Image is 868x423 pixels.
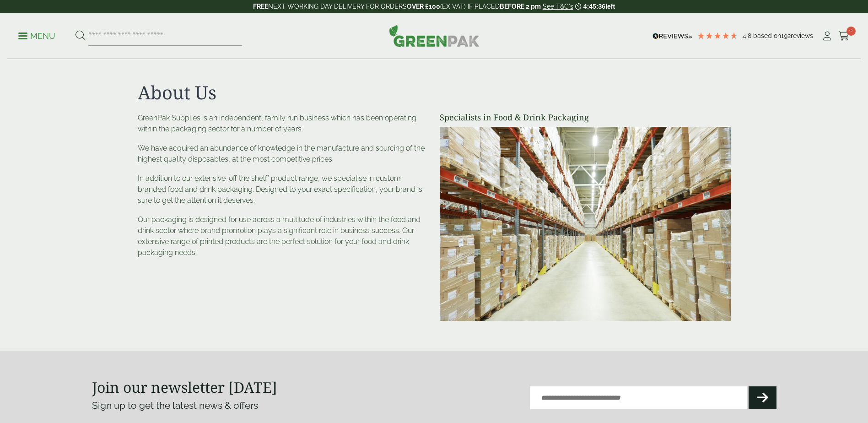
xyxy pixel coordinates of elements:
img: REVIEWS.io [652,33,692,39]
p: Menu [18,31,55,42]
p: We have acquired an abundance of knowledge in the manufacture and sourcing of the highest quality... [138,143,429,165]
span: 4.8 [743,32,753,39]
span: 4:45:36 [583,3,605,10]
span: left [605,3,615,10]
p: In addition to our extensive ‘off the shelf’ product range, we specialise in custom branded food ... [138,173,429,206]
i: My Account [821,32,833,41]
p: GreenPak Supplies is an independent, family run business which has been operating within the pack... [138,113,429,135]
strong: Join our newsletter [DATE] [92,377,277,397]
h4: Specialists in Food & Drink Packaging [440,113,731,123]
strong: OVER £100 [407,3,440,10]
strong: BEFORE 2 pm [500,3,541,10]
strong: FREE [253,3,268,10]
a: See T&C's [543,3,573,10]
img: GreenPak Supplies [389,25,480,47]
span: 192 [781,32,791,39]
p: Our packaging is designed for use across a multitude of industries within the food and drink sect... [138,214,429,258]
span: Based on [753,32,781,39]
div: 4.8 Stars [697,32,738,40]
span: reviews [791,32,813,39]
h1: About Us [138,81,731,103]
a: 0 [838,29,850,43]
a: Menu [18,31,55,40]
p: Sign up to get the latest news & offers [92,398,400,413]
i: Cart [838,32,850,41]
span: 0 [846,27,856,36]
